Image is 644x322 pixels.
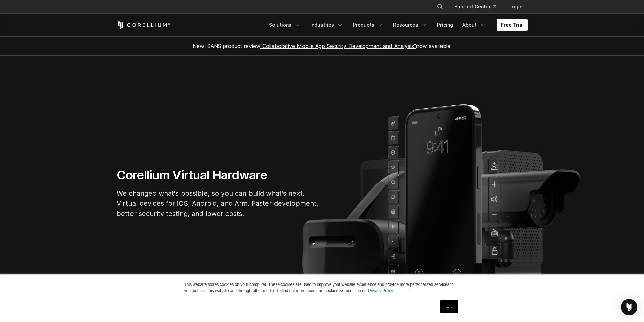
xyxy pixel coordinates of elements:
p: This website stores cookies on your computer. These cookies are used to improve your website expe... [184,281,460,294]
div: Navigation Menu [429,1,528,13]
p: We changed what's possible, so you can build what's next. Virtual devices for iOS, Android, and A... [117,188,319,219]
button: Search [434,1,446,13]
a: OK [440,300,458,313]
a: Privacy Policy. [368,288,394,293]
a: "Collaborative Mobile App Security Development and Analysis" [260,43,416,49]
a: Pricing [433,19,457,31]
a: Corellium Home [117,21,170,29]
span: New! SANS product review now available. [193,43,452,49]
div: Open Intercom Messenger [621,299,637,315]
a: Solutions [265,19,305,31]
a: Resources [389,19,432,31]
a: Login [504,1,528,13]
div: Navigation Menu [265,19,528,31]
a: Products [349,19,388,31]
a: Free Trial [497,19,528,31]
a: Support Center [449,1,501,13]
a: About [458,19,490,31]
h1: Corellium Virtual Hardware [117,168,319,183]
a: Industries [306,19,348,31]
